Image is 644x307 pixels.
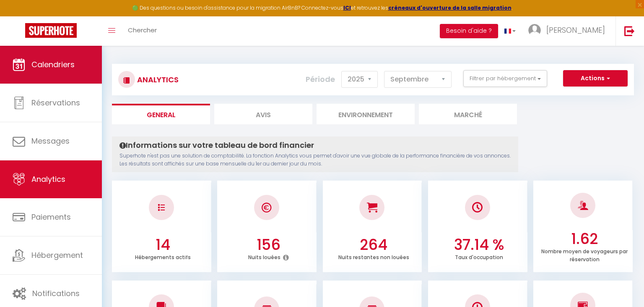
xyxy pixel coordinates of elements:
h3: Analytics [135,70,179,89]
li: Avis [214,104,312,124]
li: Environnement [317,104,415,124]
p: Nombre moyen de voyageurs par réservation [541,246,628,263]
h3: 156 [222,236,314,254]
button: Besoin d'aide ? [440,24,498,38]
h3: 14 [117,236,209,254]
p: Hébergements actifs [135,252,191,261]
span: [PERSON_NAME] [546,25,605,35]
img: Super Booking [25,23,77,38]
span: Chercher [128,26,157,34]
label: Période [306,70,335,89]
a: créneaux d'ouverture de la salle migration [388,4,512,11]
p: Taux d'occupation [455,252,503,261]
span: Calendriers [31,59,75,70]
h3: 1.62 [538,230,631,248]
span: Notifications [32,288,80,299]
h4: Informations sur votre tableau de bord financier [119,141,511,150]
h3: 264 [328,236,420,254]
a: ... [PERSON_NAME] [522,16,615,46]
p: Nuits louées [248,252,280,261]
a: ICI [343,4,351,11]
img: logout [624,26,635,36]
span: Paiements [31,212,71,222]
span: Messages [31,136,70,146]
button: Filtrer par hébergement [463,70,547,87]
p: Nuits restantes non louées [338,252,409,261]
li: General [112,104,210,124]
p: Superhote n'est pas une solution de comptabilité. La fonction Analytics vous permet d'avoir une v... [119,152,511,168]
img: NO IMAGE [158,204,165,211]
img: ... [528,24,541,37]
button: Actions [563,70,628,87]
button: Ouvrir le widget de chat LiveChat [7,3,32,29]
span: Hébergement [31,250,83,260]
a: Chercher [122,16,163,46]
span: Analytics [31,174,65,184]
span: Réservations [31,97,80,108]
h3: 37.14 % [433,236,525,254]
li: Marché [419,104,517,124]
